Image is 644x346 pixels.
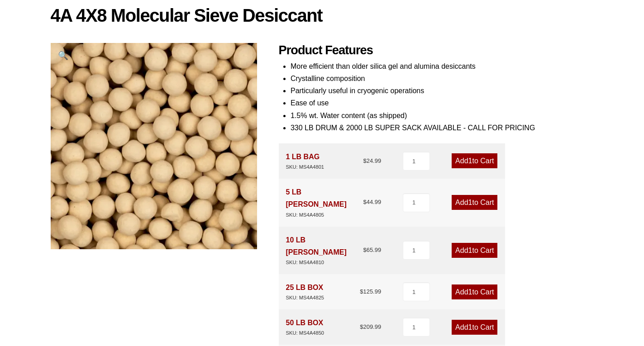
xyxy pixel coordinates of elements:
bdi: 65.99 [363,246,381,253]
li: Particularly useful in cryogenic operations [291,85,594,97]
span: 1 [468,323,472,331]
bdi: 24.99 [363,157,381,164]
a: Add1to Cart [452,284,497,299]
div: SKU: MS4A4805 [286,211,363,219]
div: SKU: MS4A4850 [286,329,324,337]
span: 1 [468,199,472,206]
span: 1 [468,246,472,254]
div: 50 LB BOX [286,317,324,337]
span: $ [363,246,366,253]
div: 10 LB [PERSON_NAME] [286,234,363,267]
a: Add1to Cart [452,320,497,335]
span: 1 [468,157,472,165]
li: 1.5% wt. Water content (as shipped) [291,109,594,122]
span: $ [360,288,363,295]
span: 🔍 [58,51,68,60]
a: Add1to Cart [452,153,497,168]
h1: 4A 4X8 Molecular Sieve Desiccant [51,6,594,25]
span: $ [360,323,363,330]
li: More efficient than older silica gel and alumina desiccants [291,60,594,72]
span: $ [363,157,366,164]
div: SKU: MS4A4810 [286,258,363,267]
span: 1 [468,288,472,296]
bdi: 44.99 [363,199,381,205]
div: 25 LB BOX [286,281,324,302]
a: Add1to Cart [452,243,497,258]
a: Add1to Cart [452,195,497,210]
a: View full-screen image gallery [51,43,76,68]
span: $ [363,199,366,205]
div: 1 LB BAG [286,151,324,171]
bdi: 125.99 [360,288,381,295]
h2: Product Features [279,43,594,58]
div: SKU: MS4A4825 [286,294,324,302]
div: 5 LB [PERSON_NAME] [286,186,363,219]
div: SKU: MS4A4801 [286,163,324,171]
li: Ease of use [291,97,594,109]
bdi: 209.99 [360,323,381,330]
li: Crystalline composition [291,72,594,85]
li: 330 LB DRUM & 2000 LB SUPER SACK AVAILABLE - CALL FOR PRICING [291,122,594,134]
